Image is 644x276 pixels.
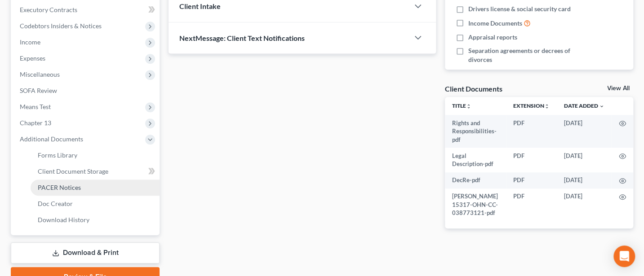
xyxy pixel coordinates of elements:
span: Appraisal reports [468,33,517,42]
a: View All [607,85,630,92]
td: DecRe-pdf [445,172,506,188]
span: Income Documents [468,19,522,28]
i: unfold_more [466,104,471,109]
span: Client Document Storage [38,167,108,175]
td: PDF [506,148,557,172]
span: Doc Creator [38,200,73,207]
span: Drivers license & social security card [468,4,571,13]
span: Executory Contracts [20,6,77,13]
a: Titleunfold_more [452,102,471,109]
td: PDF [506,172,557,188]
span: Additional Documents [20,135,83,143]
span: Client Intake [179,2,221,10]
td: Legal Description-pdf [445,148,506,172]
a: Download & Print [11,242,160,263]
td: [PERSON_NAME] 15317-OHN-CC-038773121-pdf [445,188,506,221]
a: Date Added expand_more [564,102,604,109]
a: Doc Creator [31,196,160,212]
span: Expenses [20,54,45,62]
div: Client Documents [445,84,502,93]
span: NextMessage: Client Text Notifications [179,34,305,42]
span: Income [20,38,40,46]
div: Open Intercom Messenger [613,245,635,267]
span: Miscellaneous [20,70,60,78]
td: Rights and Responsibilities-pdf [445,115,506,148]
span: SOFA Review [20,87,57,94]
a: Extensionunfold_more [513,102,550,109]
span: Codebtors Insiders & Notices [20,22,102,30]
a: PACER Notices [31,180,160,196]
span: Chapter 13 [20,119,51,127]
a: Client Document Storage [31,163,160,180]
td: [DATE] [557,148,612,172]
i: expand_more [599,104,604,109]
td: [DATE] [557,115,612,148]
span: Separation agreements or decrees of divorces [468,46,578,64]
td: PDF [506,115,557,148]
td: [DATE] [557,172,612,188]
td: [DATE] [557,188,612,221]
span: Means Test [20,103,51,110]
i: unfold_more [544,104,550,109]
span: Download History [38,216,89,223]
a: Download History [31,212,160,228]
span: Forms Library [38,151,77,159]
span: PACER Notices [38,184,81,191]
a: Forms Library [31,147,160,163]
a: Executory Contracts [13,2,160,18]
a: SOFA Review [13,83,160,99]
td: PDF [506,188,557,221]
